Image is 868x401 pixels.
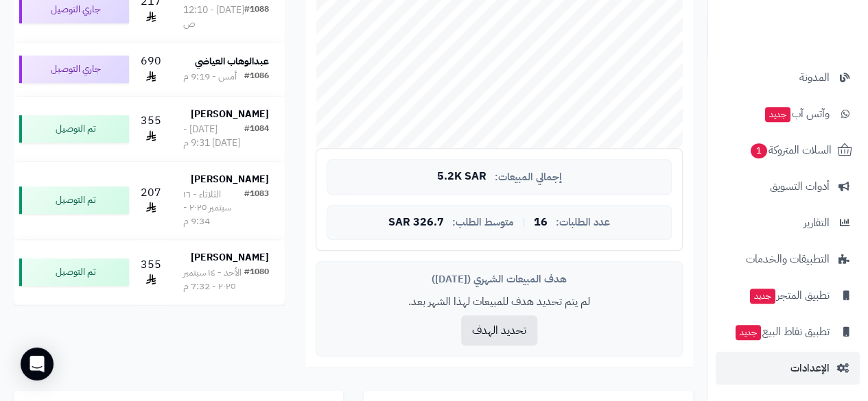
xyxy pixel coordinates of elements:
[495,171,562,183] span: إجمالي المبيعات:
[765,107,790,122] span: جديد
[19,186,129,214] div: تم التوصيل
[716,315,860,348] a: تطبيق نقاط البيعجديد
[191,107,269,121] strong: [PERSON_NAME]
[244,3,269,31] div: #1088
[751,143,767,158] span: 1
[750,289,775,304] span: جديد
[244,188,269,229] div: #1083
[134,162,167,240] td: 207
[736,325,761,340] span: جديد
[183,3,244,31] div: [DATE] - 12:10 ص
[716,97,860,130] a: وآتس آبجديد
[746,250,830,269] span: التطبيقات والخدمات
[716,61,860,94] a: المدونة
[734,322,830,341] span: تطبيق نقاط البيع
[437,171,486,183] span: 5.2K SAR
[764,104,830,123] span: وآتس آب
[716,134,860,167] a: السلات المتروكة1
[183,188,244,229] div: الثلاثاء - ١٦ سبتمبر ٢٠٢٥ - 9:34 م
[461,315,537,345] button: تحديد الهدف
[21,348,54,380] div: Open Intercom Messenger
[452,217,514,228] span: متوسط الطلب:
[19,56,129,83] div: جاري التوصيل
[134,42,167,96] td: 690
[799,68,830,87] span: المدونة
[19,258,129,286] div: تم التوصيل
[183,70,237,84] div: أمس - 9:19 م
[19,115,129,143] div: تم التوصيل
[749,286,830,305] span: تطبيق المتجر
[749,141,832,160] span: السلات المتروكة
[183,266,244,293] div: الأحد - ١٤ سبتمبر ٢٠٢٥ - 7:32 م
[716,352,860,385] a: الإعدادات
[556,217,610,228] span: عدد الطلبات:
[191,250,269,265] strong: [PERSON_NAME]
[327,272,672,287] div: هدف المبيعات الشهري ([DATE])
[244,266,269,293] div: #1080
[388,217,444,229] span: 326.7 SAR
[716,206,860,239] a: التقارير
[244,70,269,84] div: #1086
[534,217,548,229] span: 16
[191,172,269,186] strong: [PERSON_NAME]
[134,240,167,304] td: 355
[716,279,860,312] a: تطبيق المتجرجديد
[522,217,526,228] span: |
[716,170,860,203] a: أدوات التسويق
[790,359,830,378] span: الإعدادات
[327,294,672,310] p: لم يتم تحديد هدف للمبيعات لهذا الشهر بعد.
[195,54,269,69] strong: عبدالوهاب العياضي
[134,97,167,161] td: 355
[716,243,860,276] a: التطبيقات والخدمات
[244,123,269,150] div: #1084
[804,213,830,232] span: التقارير
[183,123,244,150] div: [DATE] - [DATE] 9:31 م
[770,177,830,196] span: أدوات التسويق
